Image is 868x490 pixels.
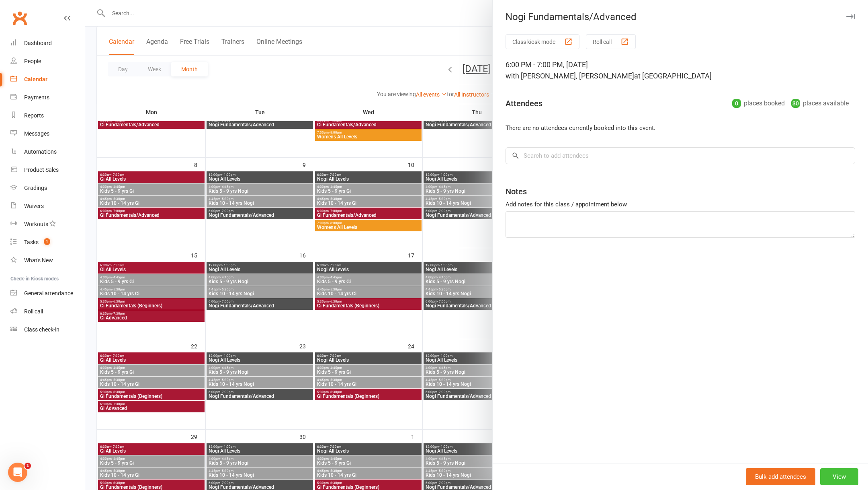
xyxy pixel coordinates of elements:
[10,233,85,251] a: Tasks 1
[24,76,47,82] div: Calendar
[8,463,27,482] iframe: Intercom live chat
[10,70,85,89] a: Calendar
[25,463,31,469] span: 1
[820,468,858,485] button: View
[10,52,85,70] a: People
[791,99,800,108] div: 30
[732,99,741,108] div: 0
[506,34,579,49] button: Class kiosk mode
[586,34,636,49] button: Roll call
[10,321,85,339] a: Class kiosk mode
[10,284,85,303] a: General attendance kiosk mode
[10,125,85,143] a: Messages
[506,72,634,80] span: with [PERSON_NAME], [PERSON_NAME]
[24,203,44,209] div: Waivers
[10,34,85,52] a: Dashboard
[732,98,785,109] div: places booked
[506,200,855,209] div: Add notes for this class / appointment below
[10,179,85,197] a: Gradings
[10,215,85,233] a: Workouts
[10,8,30,28] a: Clubworx
[10,107,85,125] a: Reports
[10,161,85,179] a: Product Sales
[506,98,542,109] div: Attendees
[506,123,855,133] li: There are no attendees currently booked into this event.
[24,40,52,46] div: Dashboard
[24,290,73,296] div: General attendance
[44,238,50,245] span: 1
[24,58,41,64] div: People
[24,94,49,101] div: Payments
[10,251,85,270] a: What's New
[24,112,44,119] div: Reports
[10,303,85,321] a: Roll call
[10,143,85,161] a: Automations
[746,468,815,485] button: Bulk add attendees
[506,147,855,164] input: Search to add attendees
[24,167,59,173] div: Product Sales
[24,239,39,245] div: Tasks
[24,326,59,333] div: Class check-in
[24,148,57,155] div: Automations
[24,257,53,264] div: What's New
[24,185,47,191] div: Gradings
[24,308,43,315] div: Roll call
[506,59,855,82] div: 6:00 PM - 7:00 PM, [DATE]
[10,197,85,215] a: Waivers
[506,186,527,197] div: Notes
[791,98,849,109] div: places available
[24,221,48,227] div: Workouts
[634,72,712,80] span: at [GEOGRAPHIC_DATA]
[10,89,85,107] a: Payments
[24,130,49,137] div: Messages
[493,11,868,23] div: Nogi Fundamentals/Advanced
